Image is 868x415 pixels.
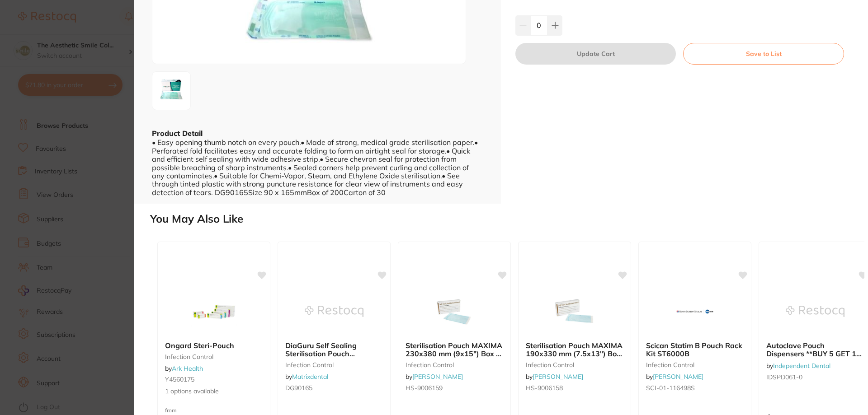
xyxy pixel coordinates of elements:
b: Sterilisation Pouch MAXIMA 190x330 mm (7.5x13") Box 200 [526,341,623,358]
small: infection control [526,361,623,368]
span: from [165,407,177,414]
b: Autoclave Pouch Dispensers **BUY 5 GET 1 FREE!** - 57mm x 104mm [766,341,864,358]
small: SCI-01-116498S [646,384,744,392]
button: Update Cart [515,43,676,65]
a: [PERSON_NAME] [412,373,463,381]
a: Matrixdental [292,373,328,381]
b: Scican Statim B Pouch Rack Kit ST6000B [646,341,744,358]
b: Ongard Steri-Pouch [165,341,263,350]
span: by [165,364,203,373]
a: Ark Health [172,364,203,373]
h2: You May Also Like [150,213,864,225]
small: HS-9006158 [526,384,623,392]
span: by [526,373,583,381]
img: Autoclave Pouch Dispensers **BUY 5 GET 1 FREE!** - 57mm x 104mm [786,289,844,334]
b: DiaGuru Self Sealing Sterilisation Pouch 90x165mm (200) [285,341,383,358]
button: Save to List [683,43,844,65]
small: infection control [165,353,263,360]
span: 1 options available [165,387,263,396]
span: by [406,373,463,381]
small: infection control [285,361,383,368]
small: Y4560175 [165,376,263,383]
a: [PERSON_NAME] [653,373,703,381]
span: by [285,373,328,381]
small: infection control [406,361,503,368]
small: DG90165 [285,384,383,392]
small: infection control [646,361,744,368]
div: • Easy opening thumb notch on every pouch.• Made of strong, medical grade sterilisation paper.• P... [152,138,483,196]
a: Independent Dental [773,362,830,370]
img: Sterilisation Pouch MAXIMA 190x330 mm (7.5x13") Box 200 [545,289,604,334]
img: Ongard Steri-Pouch [184,289,243,334]
span: by [646,373,703,381]
small: HS-9006159 [406,384,503,392]
b: Sterilisation Pouch MAXIMA 230x380 mm (9x15") Box of 200 [406,341,503,358]
img: DiaGuru Self Sealing Sterilisation Pouch 90x165mm (200) [305,289,363,334]
img: Sterilisation Pouch MAXIMA 230x380 mm (9x15") Box of 200 [425,289,484,334]
small: IDSPD061-0 [766,373,864,381]
span: by [766,362,830,370]
a: [PERSON_NAME] [533,373,583,381]
img: Scican Statim B Pouch Rack Kit ST6000B [665,289,724,334]
img: XzMwMHgzMDAuanBn [155,75,188,107]
b: Product Detail [152,129,203,138]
